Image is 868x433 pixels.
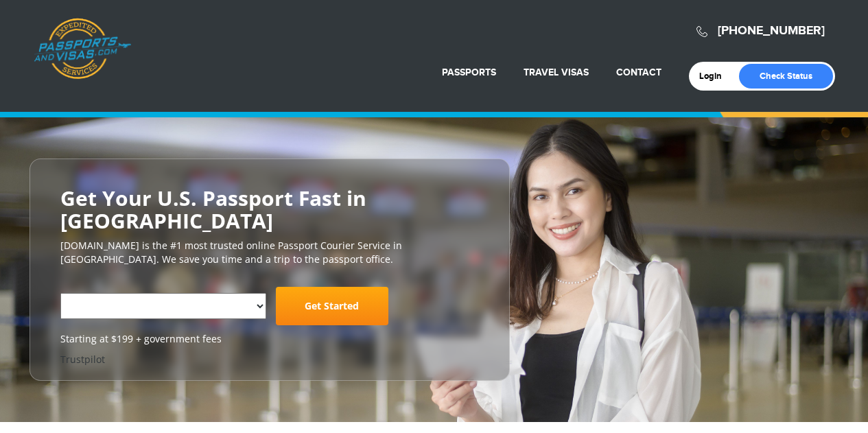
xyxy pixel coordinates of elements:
[276,287,388,325] a: Get Started
[60,187,479,232] h2: Get Your U.S. Passport Fast in [GEOGRAPHIC_DATA]
[699,71,731,82] a: Login
[34,18,131,80] a: Passports & [DOMAIN_NAME]
[718,23,825,38] a: [PHONE_NUMBER]
[442,67,496,78] a: Passports
[60,332,479,346] span: Starting at $199 + government fees
[60,239,479,266] p: [DOMAIN_NAME] is the #1 most trusted online Passport Courier Service in [GEOGRAPHIC_DATA]. We sav...
[524,67,589,78] a: Travel Visas
[616,67,661,78] a: Contact
[60,353,105,366] a: Trustpilot
[739,64,833,89] a: Check Status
